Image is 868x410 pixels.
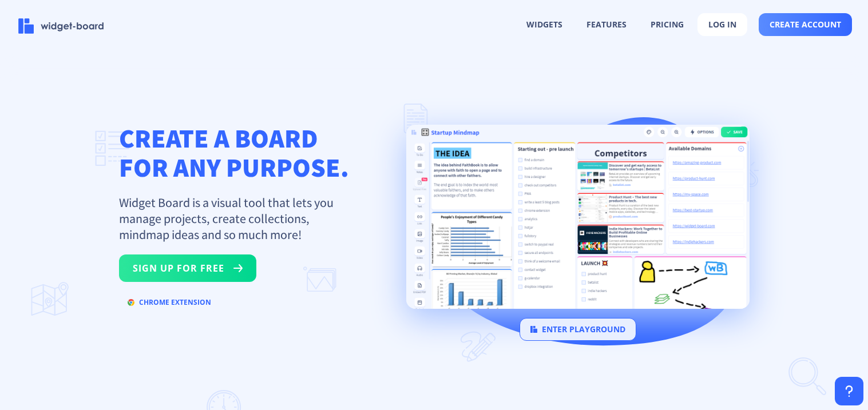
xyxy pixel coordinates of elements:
[520,318,636,341] button: enter playground
[119,124,349,182] h1: CREATE A BOARD FOR ANY PURPOSE.
[759,13,852,36] button: create account
[770,20,841,29] span: create account
[119,300,220,311] a: chrome extension
[119,194,348,242] p: Widget Board is a visual tool that lets you manage projects, create collections, mindmap ideas an...
[516,14,573,35] button: widgets
[119,293,220,312] button: chrome extension
[18,18,104,34] img: logo-name.svg
[530,326,537,333] img: logo.svg
[697,13,747,36] button: log in
[640,14,694,35] button: pricing
[128,299,134,306] img: chrome.svg
[576,14,637,35] button: features
[119,254,256,282] button: sign up for free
